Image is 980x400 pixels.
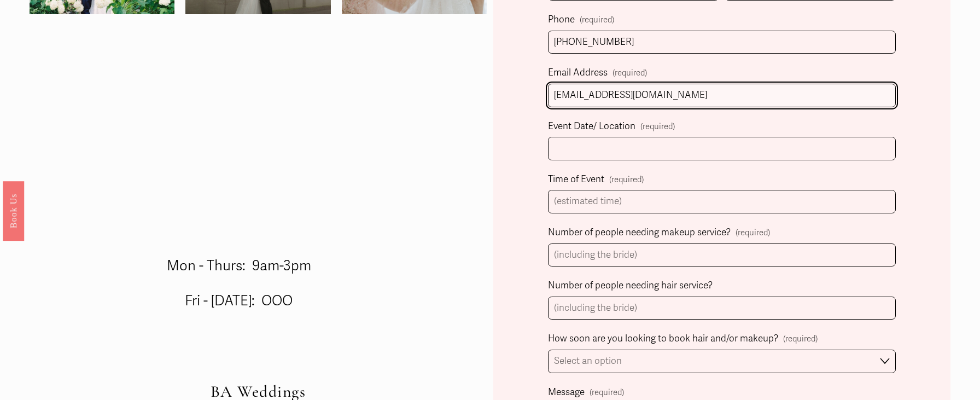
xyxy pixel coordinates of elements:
span: How soon are you looking to book hair and/or makeup? [548,331,778,347]
select: How soon are you looking to book hair and/or makeup? [548,350,896,373]
span: Fri - [DATE]: OOO [185,292,293,309]
span: Time of Event [548,171,604,188]
span: Email Address [548,65,608,82]
span: Phone [548,11,575,28]
span: (required) [612,66,647,80]
span: Number of people needing makeup service? [548,224,731,241]
span: (required) [609,172,644,187]
span: Mon - Thurs: 9am-3pm [167,257,311,274]
span: (required) [580,16,614,24]
input: (including the bride) [548,244,896,267]
a: Book Us [3,181,24,240]
span: (required) [590,385,624,400]
input: (including the bride) [548,297,896,320]
span: (required) [783,332,818,346]
input: (estimated time) [548,190,896,213]
span: (required) [640,119,675,134]
span: Event Date/ Location [548,118,635,135]
span: (required) [736,225,770,240]
span: Number of people needing hair service? [548,277,713,294]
